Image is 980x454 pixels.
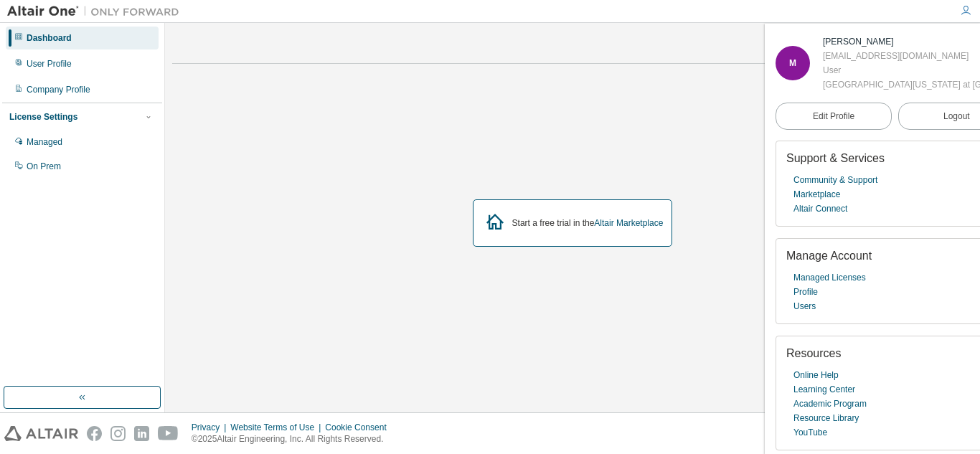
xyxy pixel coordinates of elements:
[158,426,179,441] img: youtube.svg
[793,270,866,285] a: Managed Licenses
[325,422,395,433] div: Cookie Consent
[793,187,840,202] a: Marketplace
[793,368,839,382] a: Online Help
[27,32,72,44] div: Dashboard
[793,397,867,411] a: Academic Program
[192,433,395,445] p: © 2025 Altair Engineering, Inc. All Rights Reserved.
[793,173,877,187] a: Community & Support
[110,426,126,441] img: instagram.svg
[192,422,230,433] div: Privacy
[943,109,970,123] span: Logout
[7,4,187,19] img: Altair One
[27,58,72,70] div: User Profile
[786,152,885,164] span: Support & Services
[793,202,847,216] a: Altair Connect
[27,161,61,172] div: On Prem
[230,422,325,433] div: Website Terms of Use
[793,299,816,313] a: Users
[134,426,149,441] img: linkedin.svg
[594,218,663,228] a: Altair Marketplace
[793,285,818,299] a: Profile
[87,426,102,441] img: facebook.svg
[793,425,827,440] a: YouTube
[813,110,854,122] span: Edit Profile
[4,426,78,441] img: altair_logo.svg
[786,347,841,359] span: Resources
[776,103,892,130] a: Edit Profile
[793,411,859,425] a: Resource Library
[786,250,872,262] span: Manage Account
[789,58,796,68] span: M
[793,382,855,397] a: Learning Center
[512,217,664,229] div: Start a free trial in the
[27,84,90,95] div: Company Profile
[27,136,62,148] div: Managed
[9,111,77,123] div: License Settings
